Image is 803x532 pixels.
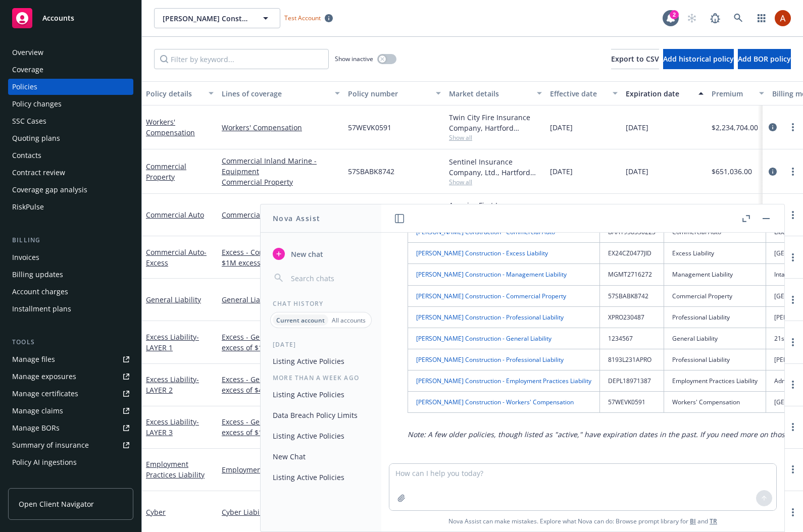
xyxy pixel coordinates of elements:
[269,428,373,444] button: Listing Active Policies
[449,88,531,99] div: Market details
[787,506,799,518] a: more
[8,113,133,129] a: SSC Cases
[273,213,320,224] h1: Nova Assist
[222,88,329,99] div: Lines of coverage
[8,386,133,402] a: Manage certificates
[222,416,340,438] a: Excess - General Liability $5M excess of $14M
[289,249,323,259] span: New chat
[222,294,340,305] a: General Liability
[787,209,799,221] a: more
[600,285,664,306] td: 57SBABK8742
[787,463,799,475] a: more
[146,247,207,268] a: Commercial Auto
[416,249,548,257] a: [PERSON_NAME] Construction - Excess Liability
[8,437,133,453] a: Summary of insurance
[12,199,44,215] div: RiskPulse
[767,166,779,178] a: circleInformation
[664,328,766,349] td: General Liability
[8,368,133,385] a: Manage exposures
[8,337,133,347] div: Tools
[787,166,799,178] a: more
[787,251,799,263] a: more
[416,355,564,364] a: [PERSON_NAME] Construction - Professional Liability
[146,417,199,437] span: - LAYER 3
[787,336,799,348] a: more
[690,517,696,525] a: BI
[416,377,591,385] a: [PERSON_NAME] Construction - Employment Practices Liability
[154,49,329,69] input: Filter by keyword...
[708,81,768,105] button: Premium
[146,375,199,395] a: Excess Liability
[12,62,43,78] div: Coverage
[712,88,753,99] div: Premium
[146,295,201,304] a: General Liability
[280,13,337,23] span: Test Account
[8,182,133,198] a: Coverage gap analysis
[8,147,133,164] a: Contacts
[710,517,717,525] a: TR
[12,182,87,198] div: Coverage gap analysis
[8,420,133,436] a: Manage BORs
[222,177,340,187] a: Commercial Property
[218,81,344,105] button: Lines of coverage
[600,306,664,328] td: XPRO230487
[705,8,725,28] a: Report a Bug
[222,507,340,517] a: Cyber Liability
[8,96,133,112] a: Policy changes
[332,316,366,325] p: All accounts
[12,249,39,265] div: Invoices
[449,133,542,142] span: Show all
[8,44,133,61] a: Overview
[222,247,340,268] a: Excess - Commercial Auto Liability $1M excess of $1M
[550,122,573,133] span: [DATE]
[664,306,766,328] td: Professional Liability
[146,332,199,352] span: - LAYER 1
[8,235,133,245] div: Billing
[146,459,205,480] a: Employment Practices Liability
[8,403,133,419] a: Manage claims
[787,121,799,133] a: more
[8,351,133,367] a: Manage files
[269,353,373,369] button: Listing Active Policies
[12,44,43,61] div: Overview
[8,165,133,181] a: Contract review
[222,155,340,177] a: Commercial Inland Marine - Equipment
[8,199,133,215] a: RiskPulse
[289,271,369,285] input: Search chats
[611,54,659,64] span: Export to CSV
[12,113,46,129] div: SSC Cases
[146,247,207,268] span: - Excess
[12,403,63,419] div: Manage claims
[626,88,692,99] div: Expiration date
[146,375,199,395] span: - LAYER 2
[8,130,133,146] a: Quoting plans
[146,88,203,99] div: Policy details
[12,437,89,453] div: Summary of insurance
[276,316,325,325] p: Current account
[348,122,391,133] span: 57WEVK0591
[550,88,607,99] div: Effective date
[416,398,574,406] a: [PERSON_NAME] Construction - Workers' Compensation
[8,79,133,95] a: Policies
[670,10,679,19] div: 2
[8,62,133,78] a: Coverage
[269,386,373,403] button: Listing Active Policies
[728,8,748,28] a: Search
[8,301,133,317] a: Installment plans
[449,112,542,133] div: Twin City Fire Insurance Company, Hartford Insurance Group
[775,10,791,26] img: photo
[787,379,799,391] a: more
[546,81,622,105] button: Effective date
[261,340,381,349] div: [DATE]
[449,156,542,178] div: Sentinel Insurance Company, Ltd., Hartford Insurance Group
[751,8,772,28] a: Switch app
[146,332,199,352] a: Excess Liability
[626,122,648,133] span: [DATE]
[142,81,218,105] button: Policy details
[163,13,250,24] span: [PERSON_NAME] Construction
[154,8,280,28] button: [PERSON_NAME] Construction
[712,166,752,177] span: $651,036.00
[416,334,551,343] a: [PERSON_NAME] Construction - General Liability
[42,14,74,22] span: Accounts
[664,285,766,306] td: Commercial Property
